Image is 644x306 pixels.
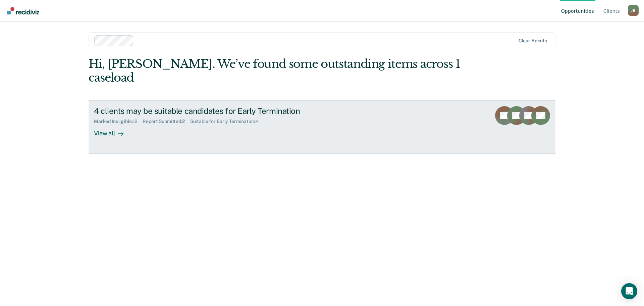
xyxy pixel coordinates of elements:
[621,283,637,299] div: Open Intercom Messenger
[94,124,131,137] div: View all
[519,38,547,44] div: Clear agents
[94,106,329,116] div: 4 clients may be suitable candidates for Early Termination
[94,119,143,124] div: Marked Ineligible : 12
[628,5,639,16] button: Profile dropdown button
[89,100,555,154] a: 4 clients may be suitable candidates for Early TerminationMarked Ineligible:12Report Submitted:2S...
[89,57,462,85] div: Hi, [PERSON_NAME]. We’ve found some outstanding items across 1 caseload
[7,7,39,14] img: Recidiviz
[190,119,265,124] div: Suitable for Early Termination : 4
[143,119,190,124] div: Report Submitted : 2
[628,5,639,16] div: J B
